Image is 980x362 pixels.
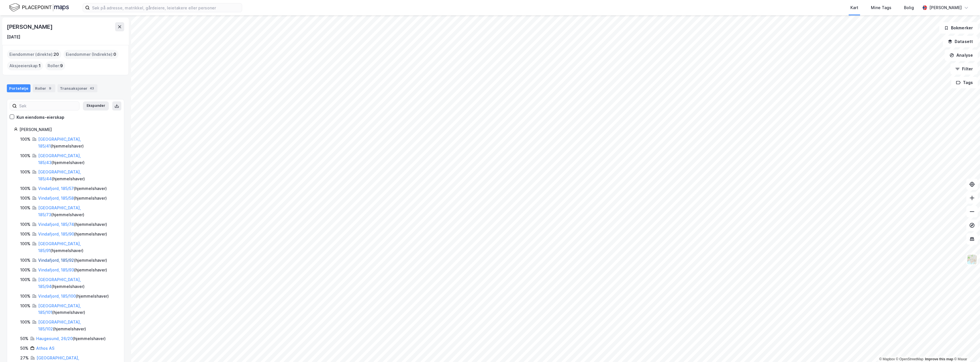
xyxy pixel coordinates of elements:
[20,221,30,228] div: 100%
[38,221,107,228] div: ( hjemmelshaver )
[58,84,97,92] div: Transaksjoner
[38,319,117,332] div: ( hjemmelshaver )
[45,61,65,70] div: Roller :
[20,355,29,361] div: 27%
[38,153,81,165] a: [GEOGRAPHIC_DATA], 185/43
[20,276,30,283] div: 100%
[904,4,914,11] div: Bolig
[871,4,891,11] div: Mine Tags
[20,136,30,143] div: 100%
[7,61,43,70] div: Aksjeeierskap :
[89,85,95,91] div: 43
[925,357,953,361] a: Improve this map
[39,62,41,69] span: 1
[38,169,117,182] div: ( hjemmelshaver )
[939,22,978,34] button: Bokmerker
[38,169,81,181] a: [GEOGRAPHIC_DATA], 185/44
[38,257,107,264] div: ( hjemmelshaver )
[951,77,978,88] button: Tags
[90,3,242,12] input: Søk på adresse, matrikkel, gårdeiere, leietakere eller personer
[38,222,74,227] a: Vindafjord, 185/74
[943,36,978,47] button: Datasett
[929,4,962,11] div: [PERSON_NAME]
[64,50,119,59] div: Eiendommer (Indirekte) :
[38,258,74,263] a: Vindafjord, 185/92
[38,231,107,238] div: ( hjemmelshaver )
[7,50,61,59] div: Eiendommer (direkte) :
[945,50,978,61] button: Analyse
[47,85,53,91] div: 9
[20,319,30,326] div: 100%
[38,195,107,202] div: ( hjemmelshaver )
[20,185,30,192] div: 100%
[38,196,74,201] a: Vindafjord, 185/58
[38,294,76,298] a: Vindafjord, 185/100
[83,101,109,111] button: Ekspander
[952,335,980,362] div: Kontrollprogram for chat
[36,346,54,351] a: Athos AS
[20,240,30,247] div: 100%
[7,22,54,31] div: [PERSON_NAME]
[20,335,28,342] div: 50%
[38,320,81,331] a: [GEOGRAPHIC_DATA], 185/102
[38,137,81,148] a: [GEOGRAPHIC_DATA], 185/41
[7,84,30,92] div: Portefølje
[38,276,117,290] div: ( hjemmelshaver )
[38,152,117,166] div: ( hjemmelshaver )
[20,204,30,211] div: 100%
[17,114,64,121] div: Kun eiendoms-eierskap
[38,267,74,272] a: Vindafjord, 185/93
[38,293,109,300] div: ( hjemmelshaver )
[850,4,858,11] div: Kart
[38,277,81,289] a: [GEOGRAPHIC_DATA], 185/94
[38,185,107,192] div: ( hjemmelshaver )
[38,204,117,218] div: ( hjemmelshaver )
[38,267,107,273] div: ( hjemmelshaver )
[60,62,63,69] span: 9
[879,357,895,361] a: Mapbox
[38,205,81,217] a: [GEOGRAPHIC_DATA], 185/73
[20,231,30,238] div: 100%
[20,257,30,264] div: 100%
[20,302,30,309] div: 100%
[967,254,977,265] img: Z
[7,34,20,40] div: [DATE]
[36,335,106,342] div: ( hjemmelshaver )
[952,335,980,362] iframe: Chat Widget
[20,169,30,175] div: 100%
[38,302,117,316] div: ( hjemmelshaver )
[38,186,74,191] a: Vindafjord, 185/57
[19,126,117,133] div: [PERSON_NAME]
[38,240,117,254] div: ( hjemmelshaver )
[896,357,924,361] a: OpenStreetMap
[38,232,74,236] a: Vindafjord, 185/90
[950,63,978,75] button: Filter
[20,267,30,273] div: 100%
[9,3,69,13] img: logo.f888ab2527a4732fd821a326f86c7f29.svg
[17,102,79,110] input: Søk
[113,51,116,58] span: 0
[33,84,55,92] div: Roller
[20,293,30,300] div: 100%
[38,241,81,253] a: [GEOGRAPHIC_DATA], 185/91
[36,336,73,341] a: Haugesund, 26/20
[38,303,81,315] a: [GEOGRAPHIC_DATA], 185/101
[20,345,28,352] div: 50%
[54,51,59,58] span: 20
[38,136,117,150] div: ( hjemmelshaver )
[20,152,30,159] div: 100%
[20,195,30,202] div: 100%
